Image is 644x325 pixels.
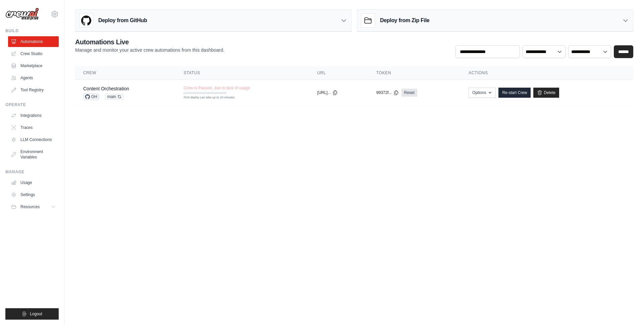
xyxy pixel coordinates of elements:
[8,85,59,95] a: Tool Registry
[5,169,59,175] div: Manage
[105,93,124,100] span: main
[30,311,42,317] span: Logout
[8,36,59,47] a: Automations
[8,177,59,188] a: Usage
[5,102,59,107] div: Operate
[8,134,59,145] a: LLM Connections
[8,48,59,59] a: Crew Studio
[75,47,224,53] p: Manage and monitor your active crew automations from this dashboard.
[368,66,461,80] th: Token
[533,88,559,98] a: Delete
[8,60,59,71] a: Marketplace
[98,16,147,25] h3: Deploy from GitHub
[79,14,93,27] img: GitHub Logo
[8,201,59,212] button: Resources
[401,89,417,97] a: Reset
[83,93,99,100] span: GH
[309,66,368,80] th: URL
[610,293,644,325] iframe: Chat Widget
[380,16,429,25] h3: Deploy from Zip File
[83,86,129,91] a: Content Orchestration
[498,88,531,98] a: Re-start Crew
[469,88,496,98] button: Options
[183,85,250,91] span: Crew is Paused, due to lack of usage
[376,90,399,95] button: 99372f...
[183,95,226,100] div: First deploy can take up to 10 minutes
[75,37,224,47] h2: Automations Live
[8,146,59,162] a: Environment Variables
[20,204,40,210] span: Resources
[8,189,59,200] a: Settings
[8,110,59,121] a: Integrations
[75,66,175,80] th: Crew
[5,28,59,34] div: Build
[8,73,59,83] a: Agents
[8,122,59,133] a: Traces
[175,66,309,80] th: Status
[5,308,59,320] button: Logout
[5,8,39,20] img: Logo
[461,66,633,80] th: Actions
